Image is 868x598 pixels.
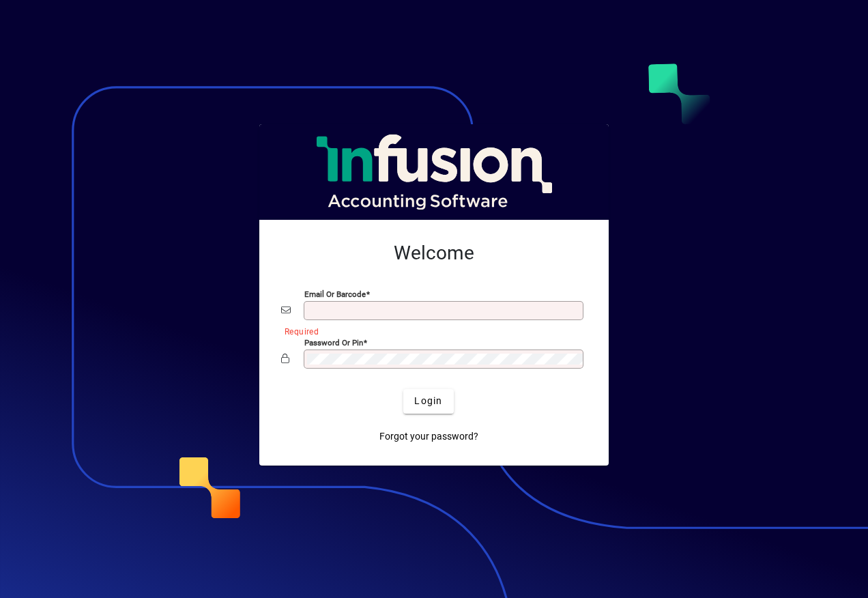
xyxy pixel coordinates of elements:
[374,425,484,449] a: Forgot your password?
[414,394,442,408] span: Login
[285,324,576,338] mat-error: Required
[304,289,366,298] mat-label: Email or Barcode
[304,337,363,347] mat-label: Password or Pin
[281,242,587,265] h2: Welcome
[379,429,478,444] span: Forgot your password?
[403,389,453,414] button: Login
